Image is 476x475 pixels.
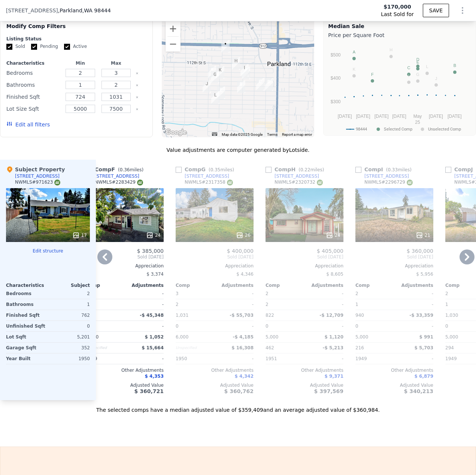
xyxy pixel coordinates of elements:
[230,313,254,318] span: -$ 55,703
[356,114,370,119] text: [DATE]
[416,60,419,64] text: E
[211,71,219,83] div: 1016 Violet Meadow St S
[64,60,97,66] div: Min
[86,382,164,388] div: Adjusted Value
[266,263,343,269] div: Appreciation
[325,334,343,340] span: $ 1,120
[240,64,249,77] div: 717 114th St S
[48,282,90,288] div: Subject
[266,345,274,350] span: 462
[100,60,132,66] div: Max
[390,47,393,52] text: H
[49,343,90,353] div: 352
[396,321,433,331] div: -
[353,67,356,71] text: K
[407,180,413,186] img: NWMLS Logo
[212,132,217,136] button: Keyboard shortcuts
[331,99,341,104] text: $300
[6,299,46,310] div: Bathrooms
[275,179,323,186] div: NWMLS # 2320732
[222,132,263,137] span: Map data ©2025 Google
[355,345,364,350] span: 216
[134,388,164,394] span: $ 360,721
[176,382,254,388] div: Adjusted Value
[72,232,87,239] div: 17
[136,84,139,87] button: Clear
[236,232,251,239] div: 26
[120,167,130,172] span: 0.36
[266,173,319,179] a: [STREET_ADDRESS]
[355,263,433,269] div: Appreciation
[136,108,139,111] button: Clear
[215,282,254,288] div: Adjustments
[164,128,188,137] img: Google
[319,313,343,318] span: -$ 12,709
[216,299,254,310] div: -
[15,179,60,186] div: NWMLS # 971623
[58,7,111,14] span: , Parkland
[164,128,188,137] a: Open this area in Google Maps (opens a new window)
[166,21,181,36] button: Zoom in
[392,114,407,119] text: [DATE]
[267,132,278,137] a: Terms (opens in new tab)
[416,272,433,277] span: $ 5,956
[64,43,87,50] label: Active
[306,353,343,364] div: -
[146,232,161,239] div: 24
[176,343,213,353] div: Unspecified
[455,3,470,18] button: Show Options
[54,180,60,186] img: NWMLS Logo
[227,248,254,254] span: $ 400,000
[355,282,394,288] div: Comp
[236,272,254,277] span: $ 4,346
[317,248,343,254] span: $ 405,000
[176,334,188,340] span: 6,000
[355,291,358,296] span: 2
[125,282,164,288] div: Adjustments
[145,334,164,340] span: $ 1,052
[146,272,164,277] span: $ 3,374
[31,43,58,50] label: Pending
[266,166,327,173] div: Comp H
[15,173,60,179] div: [STREET_ADDRESS]
[232,57,240,70] div: 808 Lafayette St S
[208,66,216,79] div: 1108 114th St S
[282,132,312,137] a: Report a map error
[231,345,254,350] span: $ 16,308
[233,334,254,340] span: -$ 4,185
[448,114,462,119] text: [DATE]
[338,114,352,119] text: [DATE]
[383,3,411,10] span: $170,000
[266,282,304,288] div: Comp
[396,288,433,299] div: -
[166,37,181,52] button: Zoom out
[328,22,471,30] div: Median Sale
[64,44,70,50] input: Active
[275,173,319,179] div: [STREET_ADDRESS]
[304,282,343,288] div: Adjustments
[445,291,448,296] span: 2
[6,60,61,66] div: Characteristics
[326,272,343,277] span: $ 8,605
[6,104,61,114] div: Lot Size Sqft
[126,353,164,364] div: -
[454,63,456,68] text: B
[126,288,164,299] div: -
[416,232,430,239] div: 21
[266,367,343,373] div: Other Adjustments
[416,72,420,77] text: G
[221,40,230,53] div: 874 110th St S
[415,120,421,125] text: 25
[394,282,433,288] div: Adjustments
[176,313,188,318] span: 1,031
[428,127,461,132] text: Unselected Comp
[137,248,164,254] span: $ 385,000
[6,68,61,78] div: Bedrooms
[31,44,37,50] input: Pending
[86,299,123,310] div: 1
[95,173,139,179] div: [STREET_ADDRESS]
[185,179,233,186] div: NWMLS # 2317358
[86,254,164,260] span: Sold [DATE]
[210,167,221,172] span: 0.35
[306,288,343,299] div: -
